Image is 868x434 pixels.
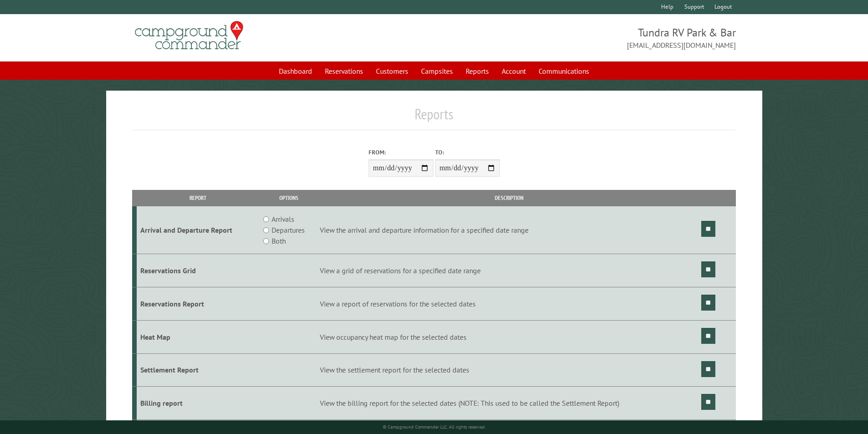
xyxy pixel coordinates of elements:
[318,206,700,254] td: View the arrival and departure information for a specified date range
[318,320,700,353] td: View occupancy heat map for the selected dates
[434,25,736,51] span: Tundra RV Park & Bar [EMAIL_ADDRESS][DOMAIN_NAME]
[460,62,494,80] a: Reports
[496,62,531,80] a: Account
[369,148,433,157] label: From:
[318,190,700,206] th: Description
[533,62,595,80] a: Communications
[137,206,259,254] td: Arrival and Departure Report
[318,254,700,287] td: View a grid of reservations for a specified date range
[137,254,259,287] td: Reservations Grid
[318,287,700,320] td: View a report of reservations for the selected dates
[435,148,500,157] label: To:
[319,62,369,80] a: Reservations
[416,62,458,80] a: Campsites
[259,190,318,206] th: Options
[272,235,286,246] label: Both
[137,387,259,420] td: Billing report
[370,62,414,80] a: Customers
[318,353,700,387] td: View the settlement report for the selected dates
[132,18,246,53] img: Campground Commander
[272,225,305,235] label: Departures
[318,387,700,420] td: View the billing report for the selected dates (NOTE: This used to be called the Settlement Report)
[272,214,294,225] label: Arrivals
[383,424,486,430] small: © Campground Commander LLC. All rights reserved.
[137,353,259,387] td: Settlement Report
[273,62,318,80] a: Dashboard
[137,190,259,206] th: Report
[137,287,259,320] td: Reservations Report
[132,105,736,130] h1: Reports
[137,320,259,353] td: Heat Map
